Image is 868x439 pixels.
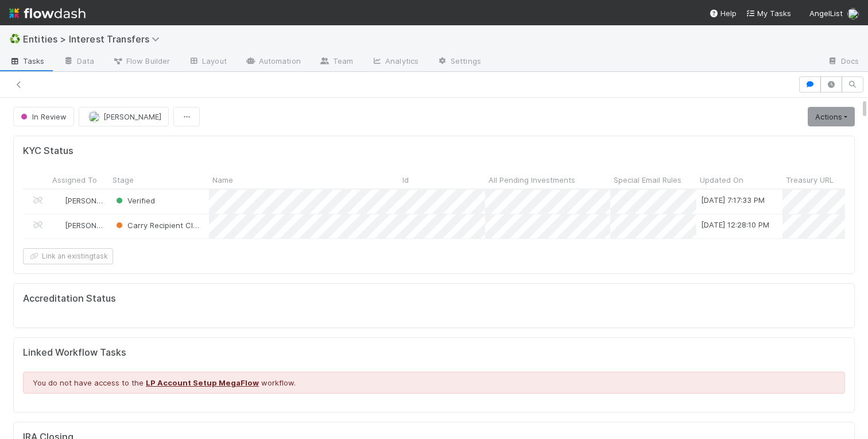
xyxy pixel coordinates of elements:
span: Name [212,174,233,186]
h5: Accreditation Status [23,293,116,305]
span: My Tasks [746,9,791,18]
span: [PERSON_NAME] [103,112,161,121]
h5: KYC Status [23,145,73,157]
span: Carry Recipient Cleanup Queue [114,221,241,230]
span: Tasks [9,55,45,67]
a: Automation [236,53,310,71]
a: Team [310,53,362,71]
span: All Pending Investments [489,174,575,186]
span: ♻️ [9,34,21,44]
span: [PERSON_NAME] [65,196,123,205]
div: Verified [114,195,155,206]
button: In Review [13,107,74,126]
a: Docs [818,53,868,71]
span: In Review [18,112,67,121]
span: Verified [114,196,155,205]
div: [DATE] 7:17:33 PM [701,194,765,206]
div: Carry Recipient Cleanup Queue [114,219,203,231]
span: Stage [113,174,134,186]
span: Special Email Rules [614,174,681,186]
span: Updated On [700,174,743,186]
div: [PERSON_NAME] [53,195,103,206]
img: avatar_ec94f6e9-05c5-4d36-a6c8-d0cea77c3c29.png [54,196,63,205]
span: Entities > Interest Transfers [23,33,165,45]
span: Treasury URL [786,174,834,186]
span: Assigned To [52,174,97,186]
span: Flow Builder [113,55,170,67]
span: Id [402,174,409,186]
div: Help [709,7,737,19]
a: Layout [179,53,236,71]
a: Flow Builder [103,53,179,71]
div: [PERSON_NAME] [53,219,103,231]
h5: Linked Workflow Tasks [23,347,845,359]
img: logo-inverted-e16ddd16eac7371096b0.svg [9,3,86,23]
div: You do not have access to the workflow. [23,372,845,394]
div: [DATE] 12:28:10 PM [701,219,769,230]
button: Link an existingtask [23,248,113,264]
span: AngelList [809,9,843,18]
a: Data [54,53,103,71]
img: avatar_abca0ba5-4208-44dd-8897-90682736f166.png [88,111,100,122]
a: Settings [428,53,490,71]
span: [PERSON_NAME] [65,221,123,230]
button: [PERSON_NAME] [79,107,169,126]
img: avatar_73a733c5-ce41-4a22-8c93-0dca612da21e.png [54,221,63,230]
a: My Tasks [746,7,791,19]
img: avatar_abca0ba5-4208-44dd-8897-90682736f166.png [847,8,859,20]
a: LP Account Setup MegaFlow [146,378,259,387]
a: Analytics [362,53,428,71]
a: Actions [808,107,855,126]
